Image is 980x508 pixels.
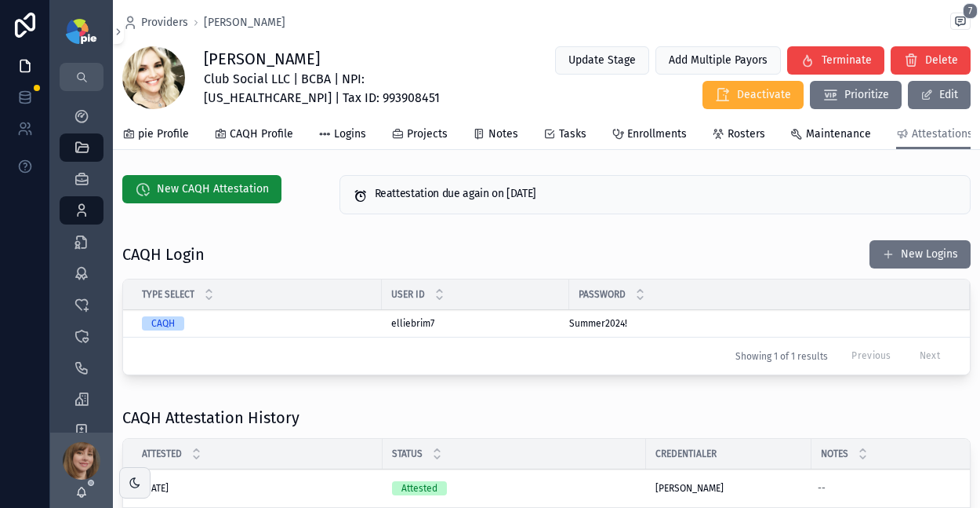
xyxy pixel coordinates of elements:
a: Enrollments [612,120,687,152]
h1: CAQH Attestation History [122,407,299,429]
a: Notes [473,120,518,152]
span: [PERSON_NAME] [655,482,724,495]
button: Update Stage [555,46,649,75]
span: CAQH Profile [230,126,293,142]
span: Deactivate [737,87,791,103]
span: User ID [391,288,425,301]
button: Prioritize [810,81,902,109]
span: Rosters [728,126,765,142]
span: Providers [141,15,188,31]
span: Delete [925,53,958,68]
button: Delete [891,46,971,75]
a: elliebrim7 [391,317,560,330]
span: Status [392,448,423,460]
a: CAQH Profile [214,120,293,152]
button: Terminate [787,46,884,75]
button: Deactivate [702,81,804,109]
span: Notes [488,126,518,142]
a: Tasks [543,120,586,152]
span: pie Profile [138,126,189,142]
span: Showing 1 of 1 results [735,350,828,363]
a: Logins [318,120,366,152]
a: CAQH [142,316,372,331]
a: [DATE] [142,482,373,495]
button: Edit [908,81,971,109]
span: 7 [963,3,978,19]
span: Add Multiple Payors [669,53,768,68]
div: scrollable content [50,91,113,433]
span: [DATE] [142,482,169,495]
span: Tasks [559,126,586,142]
span: Credentialer [655,448,717,460]
button: New Logins [869,240,971,269]
span: Attested [142,448,182,460]
span: Password [579,288,626,301]
span: Club Social LLC | BCBA | NPI: [US_HEALTHCARE_NPI] | Tax ID: 993908451 [204,70,481,108]
h1: [PERSON_NAME] [204,48,481,70]
a: [PERSON_NAME] [204,15,285,31]
span: Summer2024! [569,317,627,330]
button: Add Multiple Payors [655,46,781,75]
h1: CAQH Login [122,243,205,265]
h5: Reattestation due again on 10/8/2025 [375,188,958,199]
div: CAQH [151,316,175,331]
span: Update Stage [568,53,636,68]
div: Attested [401,481,437,495]
a: Maintenance [790,120,871,152]
a: pie Profile [122,120,189,152]
span: Enrollments [627,126,687,142]
a: Attested [392,481,637,495]
span: Type Select [142,288,194,301]
img: App logo [66,19,96,44]
a: Providers [122,15,188,31]
a: Summer2024! [569,317,951,330]
span: Logins [334,126,366,142]
a: Projects [391,120,448,152]
span: Maintenance [806,126,871,142]
span: Terminate [822,53,872,68]
a: Attestations [896,120,973,150]
div: -- [818,482,826,495]
span: Projects [407,126,448,142]
span: Attestations [912,126,973,142]
a: [PERSON_NAME] [655,482,802,495]
button: New CAQH Attestation [122,175,281,203]
button: 7 [950,13,971,33]
a: -- [811,476,965,501]
span: Notes [821,448,848,460]
a: Rosters [712,120,765,152]
span: New CAQH Attestation [157,181,269,197]
span: elliebrim7 [391,317,434,330]
span: Prioritize [844,87,889,103]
